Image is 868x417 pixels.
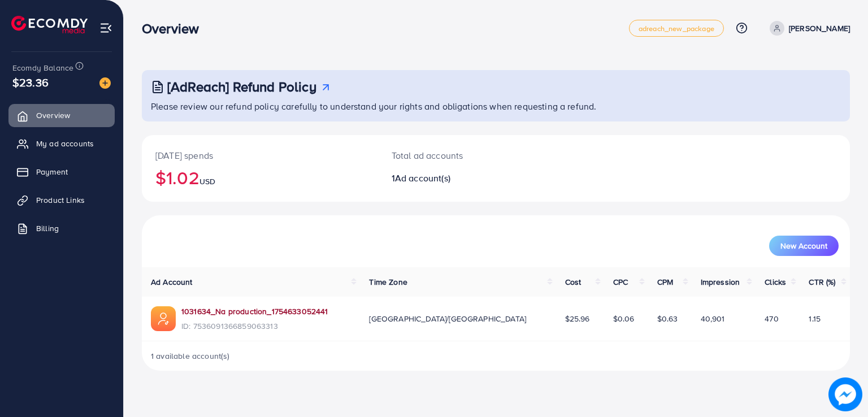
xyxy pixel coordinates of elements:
[181,320,328,332] span: ID: 7536091366859063313
[8,189,115,211] a: Product Links
[765,21,850,36] a: [PERSON_NAME]
[8,160,115,183] a: Payment
[8,104,115,127] a: Overview
[155,149,364,162] p: [DATE] spends
[151,99,843,113] p: Please review our refund policy carefully to understand your rights and obligations when requesti...
[613,276,628,288] span: CPC
[11,16,88,33] img: logo
[765,276,786,288] span: Clicks
[12,74,49,90] span: $23.36
[199,176,215,187] span: USD
[167,79,316,95] h3: [AdReach] Refund Policy
[789,21,850,35] p: [PERSON_NAME]
[657,313,678,324] span: $0.63
[369,276,407,288] span: Time Zone
[629,20,724,37] a: adreach_new_package
[395,172,450,184] span: Ad account(s)
[657,276,673,288] span: CPM
[155,167,364,188] h2: $1.02
[36,194,85,206] span: Product Links
[392,149,541,162] p: Total ad accounts
[809,313,821,324] span: 1.15
[99,77,111,89] img: image
[151,306,176,331] img: ic-ads-acc.e4c84228.svg
[36,166,68,177] span: Payment
[142,20,208,37] h3: Overview
[8,217,115,240] a: Billing
[12,62,73,73] span: Ecomdy Balance
[565,313,590,324] span: $25.96
[36,110,70,121] span: Overview
[701,276,740,288] span: Impression
[181,306,328,317] a: 1031634_Na production_1754633052441
[565,276,581,288] span: Cost
[809,276,835,288] span: CTR (%)
[99,21,112,34] img: menu
[613,313,635,324] span: $0.06
[151,276,193,288] span: Ad Account
[769,236,839,256] button: New Account
[828,377,862,411] img: image
[8,132,115,155] a: My ad accounts
[701,313,725,324] span: 40,901
[780,242,827,250] span: New Account
[392,173,541,184] h2: 1
[36,138,94,149] span: My ad accounts
[639,25,714,32] span: adreach_new_package
[765,313,778,324] span: 470
[36,223,59,234] span: Billing
[151,350,230,362] span: 1 available account(s)
[369,313,526,324] span: [GEOGRAPHIC_DATA]/[GEOGRAPHIC_DATA]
